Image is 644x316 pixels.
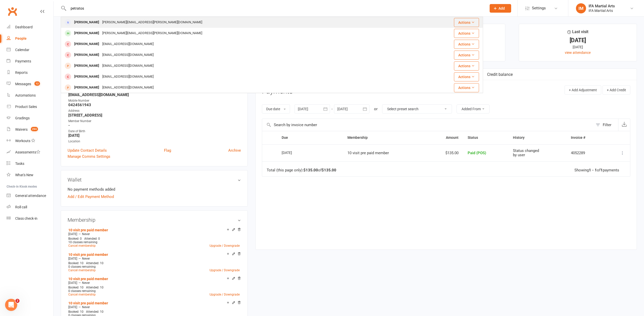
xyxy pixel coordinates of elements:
[68,257,77,260] span: [DATE]
[7,147,53,158] a: Assessments
[7,21,53,33] a: Dashboard
[67,281,241,285] div: —
[347,151,389,155] span: 10 visit pre paid member
[86,261,103,265] span: Attended: 10
[68,139,241,144] div: Location
[7,90,53,101] a: Automations
[282,149,305,156] div: [DATE]
[34,81,40,86] span: 12
[15,150,40,154] div: Assessments
[68,129,241,134] div: Date of Birth
[15,173,33,177] div: What's New
[7,67,53,78] a: Reports
[600,168,603,172] strong: 1
[68,153,110,160] a: Manage Comms Settings
[484,69,516,80] a: Credit balance
[164,147,171,153] a: Flag
[454,83,479,92] button: Actions
[15,194,46,198] div: General attendance
[73,40,101,48] div: [PERSON_NAME]
[15,48,29,52] div: Calendar
[15,139,30,143] div: Workouts
[5,299,17,311] iframe: Intercom live chat
[101,30,204,37] div: [PERSON_NAME][EMAIL_ADDRESS][PERSON_NAME][DOMAIN_NAME]
[68,281,77,285] span: [DATE]
[267,168,336,172] div: Total (this page only): of
[15,82,31,86] div: Messages
[68,305,77,309] span: [DATE]
[6,5,19,18] a: Clubworx
[101,84,155,91] div: [EMAIL_ADDRESS][DOMAIN_NAME]
[15,205,27,209] div: Roll call
[454,72,479,81] button: Actions
[68,147,107,153] a: Update Contact Details
[7,112,53,124] a: Gradings
[532,3,546,14] span: Settings
[7,201,53,213] a: Roll call
[463,131,508,144] th: Status
[426,131,463,144] th: Amount
[574,168,619,172] div: Showing of payments
[454,40,479,49] button: Actions
[68,194,114,200] a: Add / Edit Payment Method
[210,244,240,247] a: Upgrade / Downgrade
[7,213,53,224] a: Class kiosk mode
[7,124,53,135] a: Waivers 294
[603,85,630,95] button: + Add Credit
[508,131,566,144] th: History
[565,51,591,55] a: view attendance
[277,131,343,144] th: Due
[67,232,241,236] div: —
[210,293,240,296] a: Upgrade / Downgrade
[454,51,479,60] button: Actions
[15,105,37,109] div: Product Sales
[565,85,601,95] button: + Add Adjustment
[82,257,90,260] span: Never
[15,216,37,220] div: Class check-in
[7,190,53,201] a: General attendance kiosk mode
[68,240,97,244] span: 10 classes remaining
[7,56,53,67] a: Payments
[15,71,28,75] div: Reports
[68,98,241,103] div: Mobile Number
[524,44,632,50] div: [DATE]
[589,168,597,172] strong: 1 - 1
[589,8,615,13] div: IFA Martial Arts
[454,18,479,27] button: Actions
[68,119,241,124] div: Member Number
[82,281,90,285] span: Never
[68,113,241,118] strong: [STREET_ADDRESS]
[7,44,53,56] a: Calendar
[67,5,483,12] input: Search...
[7,78,53,90] a: Messages 12
[68,93,241,97] strong: [EMAIL_ADDRESS][DOMAIN_NAME]
[593,119,618,131] button: Filter
[15,116,30,120] div: Gradings
[68,237,82,240] span: Booked: 0
[101,73,155,80] div: [EMAIL_ADDRESS][DOMAIN_NAME]
[15,93,36,97] div: Automations
[68,217,241,223] h3: Membership
[68,261,84,265] span: Booked: 10
[101,62,155,70] div: [EMAIL_ADDRESS][DOMAIN_NAME]
[84,237,100,240] span: Attended: 0
[7,158,53,169] a: Tasks
[566,144,605,162] td: 4052289
[68,186,241,192] li: No payment methods added
[7,33,53,44] a: People
[68,268,96,272] a: Cancel membership
[15,25,33,29] div: Dashboard
[68,228,108,232] a: 10 visit pre paid member
[7,135,53,147] a: Workouts
[68,289,96,293] span: 0 classes remaining
[68,301,108,305] a: 10 visit pre paid member
[210,268,240,272] a: Upgrade / Downgrade
[490,4,511,13] button: Add
[15,59,31,63] div: Payments
[101,40,155,48] div: [EMAIL_ADDRESS][DOMAIN_NAME]
[15,162,24,166] div: Tasks
[68,108,241,113] div: Address
[15,127,28,131] div: Waivers
[73,73,101,80] div: [PERSON_NAME]
[68,232,77,236] span: [DATE]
